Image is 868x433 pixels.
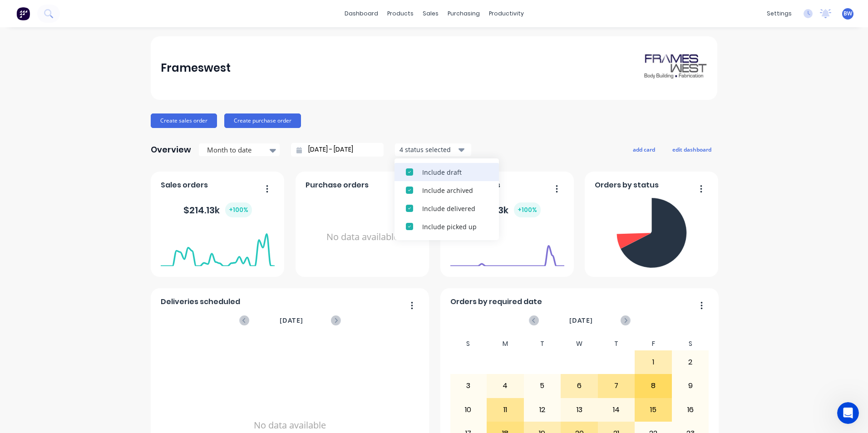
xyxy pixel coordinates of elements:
div: settings [762,7,796,20]
div: + 100 % [225,202,252,217]
span: [DATE] [280,315,303,325]
div: 3 [450,374,487,397]
div: F [635,337,672,350]
div: S [450,337,487,350]
span: Deliveries scheduled [161,296,240,307]
span: [DATE] [569,315,593,325]
img: Factory [16,7,30,20]
div: 10 [450,399,487,421]
div: 9 [672,374,709,397]
div: 8 [635,374,671,397]
a: dashboard [340,7,383,20]
div: Include draft [422,167,488,177]
iframe: Intercom live chat [837,402,859,424]
button: Create purchase order [224,113,301,128]
span: Purchase orders [306,180,369,191]
span: Sales orders [161,180,208,191]
span: BW [843,10,852,18]
div: 12 [524,399,561,421]
div: No data available [306,194,419,280]
div: Include delivered [422,204,488,213]
div: Include archived [422,186,488,195]
img: Frameswest [644,52,707,84]
div: + 100 % [514,202,541,217]
div: 16 [672,399,709,421]
button: edit dashboard [666,143,717,155]
div: T [524,337,561,350]
div: products [383,7,418,20]
div: 5 [524,374,561,397]
div: Include picked up [422,222,488,231]
div: 4 [487,374,523,397]
div: 13 [561,399,597,421]
div: $ 214.13k [183,202,252,217]
span: Orders by required date [450,296,542,307]
div: sales [418,7,443,20]
div: purchasing [443,7,484,20]
button: add card [627,143,661,155]
div: 6 [561,374,597,397]
div: 2 [672,351,709,374]
div: S [672,337,709,350]
div: T [598,337,635,350]
button: 4 status selected [395,143,472,157]
span: Orders by status [595,180,659,191]
div: 1 [635,351,671,374]
div: 7 [598,374,635,397]
button: Create sales order [151,113,217,128]
div: 15 [635,399,671,421]
div: productivity [484,7,528,20]
div: 14 [598,399,635,421]
div: Frameswest [161,59,231,77]
div: 11 [487,399,523,421]
div: 4 status selected [399,145,457,154]
div: W [561,337,598,350]
div: $ 35.73k [474,202,541,217]
div: M [487,337,524,350]
div: Overview [151,141,191,159]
